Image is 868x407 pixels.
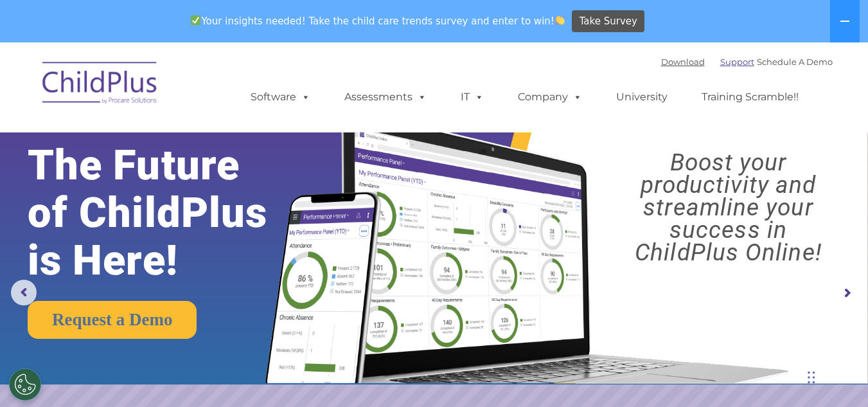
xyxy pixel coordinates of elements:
iframe: Chat Widget [804,345,868,407]
img: ChildPlus by Procare Solutions [36,53,164,117]
a: Download [661,57,705,67]
span: Last name [179,85,218,95]
a: IT [448,84,497,110]
a: University [603,84,680,110]
a: Company [505,84,595,110]
a: Assessments [332,84,439,110]
img: 👏 [555,15,565,25]
a: Request a Demo [28,301,197,339]
a: Support [720,57,754,67]
a: Training Scramble!! [689,84,811,110]
span: Take Survey [580,10,637,33]
font: | [661,57,833,67]
span: Your insights needed! Take the child care trends survey and enter to win! [186,8,571,33]
div: Drag [808,358,815,397]
span: Phone number [179,138,233,147]
img: ✅ [191,15,200,25]
rs-layer: Boost your productivity and streamline your success in ChildPlus Online! [599,151,857,264]
a: Take Survey [572,10,644,33]
a: Software [238,84,323,110]
rs-layer: The Future of ChildPlus is Here! [28,141,305,284]
a: Schedule A Demo [757,57,833,67]
button: Cookies Settings [9,368,41,401]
